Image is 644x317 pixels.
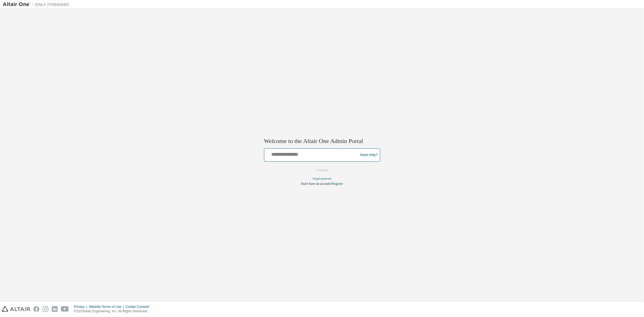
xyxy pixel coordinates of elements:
p: © 2025 Altair Engineering, Inc. All Rights Reserved. [74,309,152,314]
h2: Welcome to the Altair One Admin Portal [264,137,380,145]
a: Register [332,182,343,186]
img: facebook.svg [33,306,39,312]
img: instagram.svg [43,306,48,312]
div: Cookie Consent [125,305,152,309]
img: Altair One [3,2,72,7]
img: youtube.svg [61,306,69,312]
div: Privacy [74,305,89,309]
span: Don't have an account? [301,182,332,186]
img: altair_logo.svg [2,306,30,312]
a: Forgot password [313,177,331,180]
div: Website Terms of Use [89,305,125,309]
img: linkedin.svg [52,306,58,312]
